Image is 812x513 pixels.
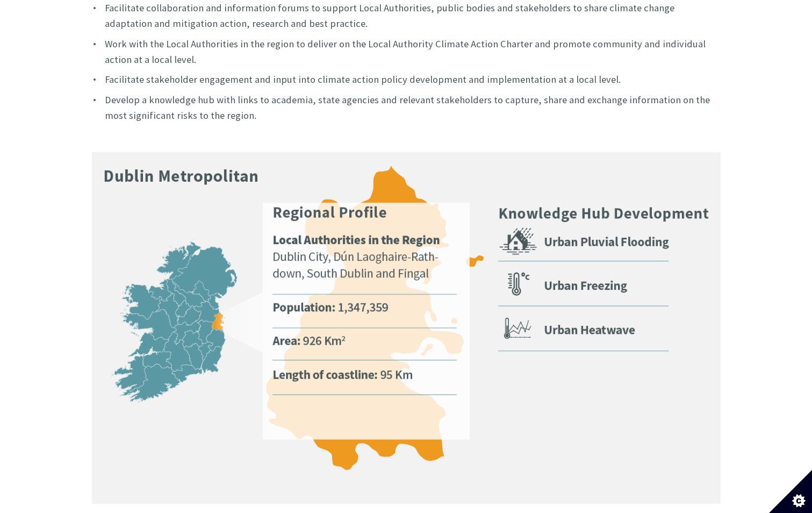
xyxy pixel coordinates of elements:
font: Work with the Local Authorities in the region to deliver on the Local Authority Climate Action Ch... [105,38,706,66]
font: Facilitate stakeholder engagement and input into climate action policy development and implementa... [105,73,621,85]
font: Develop a knowledge hub with links to academia, state agencies and relevant stakeholders to captu... [105,94,710,122]
font: Facilitate collaboration and information forums to support Local Authorities, public bodies and s... [105,2,674,30]
button: Set cookie preferences [769,470,812,513]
